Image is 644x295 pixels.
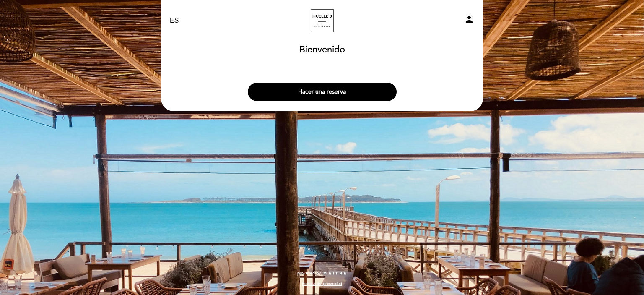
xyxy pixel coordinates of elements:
[297,270,347,276] a: powered by
[270,9,374,32] a: Muelle 3
[248,83,397,101] button: Hacer una reserva
[464,14,474,27] button: person
[323,272,347,276] img: MEITRE
[299,45,345,55] h1: Bienvenido
[297,270,321,276] span: powered by
[302,281,342,287] a: Política de privacidad
[464,14,474,24] i: person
